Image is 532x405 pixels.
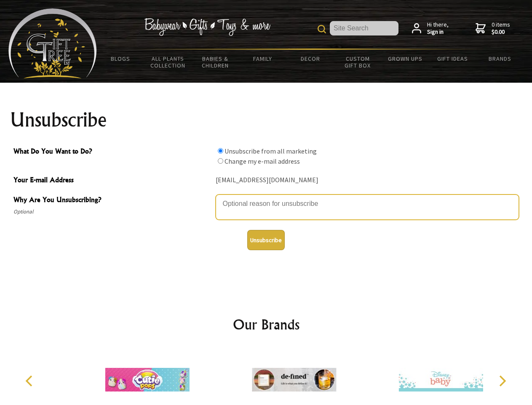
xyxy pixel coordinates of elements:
[10,110,522,130] h1: Unsubscribe
[218,158,223,164] input: What Do You Want to Do?
[427,21,449,36] span: Hi there,
[144,18,270,36] img: Babywear - Gifts - Toys & more
[412,21,449,36] a: Hi there,Sign in
[225,147,317,155] label: Unsubscribe from all marketing
[247,230,285,250] button: Unsubscribe
[97,50,144,67] a: BLOGS
[13,175,211,187] span: Your E-mail Address
[330,21,398,35] input: Site Search
[17,314,516,335] h2: Our Brands
[286,50,334,67] a: Decor
[318,25,326,33] img: product search
[429,50,476,67] a: Gift Ideas
[13,146,211,158] span: What Do You Want to Do?
[492,21,510,36] span: 0 items
[216,194,519,220] textarea: Why Are You Unsubscribing?
[21,372,40,390] button: Previous
[476,21,510,36] a: 0 items$0.00
[13,194,211,207] span: Why Are You Unsubscribing?
[492,28,510,36] strong: $0.00
[381,50,429,67] a: Grown Ups
[493,372,511,390] button: Next
[144,50,192,74] a: All Plants Collection
[476,50,524,67] a: Brands
[218,148,223,154] input: What Do You Want to Do?
[8,8,97,78] img: Babyware - Gifts - Toys and more...
[334,50,382,74] a: Custom Gift Box
[192,50,239,74] a: Babies & Children
[225,157,300,165] label: Change my e-mail address
[13,207,211,217] span: Optional
[427,28,449,36] strong: Sign in
[239,50,287,67] a: Family
[216,174,519,187] div: [EMAIL_ADDRESS][DOMAIN_NAME]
